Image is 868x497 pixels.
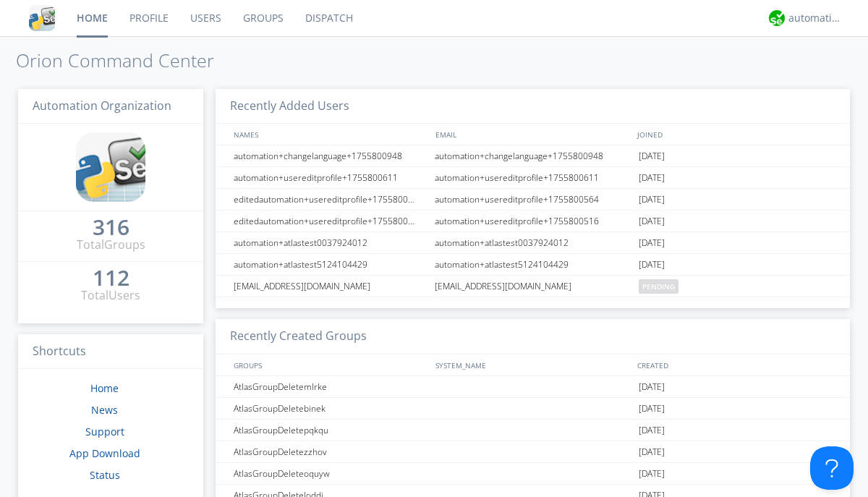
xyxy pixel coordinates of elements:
[431,254,635,275] div: automation+atlastest5124104429
[216,189,850,211] a: editedautomation+usereditprofile+1755800564automation+usereditprofile+1755800564[DATE]
[230,254,430,275] div: automation+atlastest5124104429
[639,211,665,232] span: [DATE]
[216,376,850,398] a: AtlasGroupDeletemlrke[DATE]
[639,398,665,420] span: [DATE]
[431,167,635,188] div: automation+usereditprofile+1755800611
[216,463,850,485] a: AtlasGroupDeleteoquyw[DATE]
[216,211,850,232] a: editedautomation+usereditprofile+1755800516automation+usereditprofile+1755800516[DATE]
[230,441,430,462] div: AtlasGroupDeletezzhov
[431,211,635,231] div: automation+usereditprofile+1755800516
[639,189,665,211] span: [DATE]
[33,98,171,114] span: Automation Organization
[216,145,850,167] a: automation+changelanguage+1755800948automation+changelanguage+1755800948[DATE]
[216,319,850,354] h3: Recently Created Groups
[230,420,430,441] div: AtlasGroupDeletepqkqu
[432,354,634,375] div: SYSTEM_NAME
[230,398,430,419] div: AtlasGroupDeletebinek
[230,211,430,231] div: editedautomation+usereditprofile+1755800516
[29,5,55,31] img: cddb5a64eb264b2086981ab96f4c1ba7
[230,276,430,297] div: [EMAIL_ADDRESS][DOMAIN_NAME]
[432,124,634,145] div: EMAIL
[639,145,665,167] span: [DATE]
[230,189,430,210] div: editedautomation+usereditprofile+1755800564
[634,124,836,145] div: JOINED
[230,124,428,145] div: NAMES
[216,420,850,441] a: AtlasGroupDeletepqkqu[DATE]
[639,441,665,463] span: [DATE]
[18,334,203,370] h3: Shortcuts
[431,276,635,297] div: [EMAIL_ADDRESS][DOMAIN_NAME]
[216,167,850,189] a: automation+usereditprofile+1755800611automation+usereditprofile+1755800611[DATE]
[431,232,635,253] div: automation+atlastest0037924012
[90,381,119,395] a: Home
[639,167,665,189] span: [DATE]
[77,237,145,253] div: Total Groups
[230,376,430,397] div: AtlasGroupDeletemlrke
[230,354,428,375] div: GROUPS
[93,220,129,234] div: 316
[639,279,678,294] span: pending
[788,11,843,25] div: automation+atlas
[76,132,145,202] img: cddb5a64eb264b2086981ab96f4c1ba7
[93,271,129,285] div: 112
[216,276,850,297] a: [EMAIL_ADDRESS][DOMAIN_NAME][EMAIL_ADDRESS][DOMAIN_NAME]pending
[431,189,635,210] div: automation+usereditprofile+1755800564
[639,376,665,398] span: [DATE]
[93,271,129,287] a: 112
[639,420,665,441] span: [DATE]
[810,446,854,490] iframe: Toggle Customer Support
[85,425,124,438] a: Support
[216,398,850,420] a: AtlasGroupDeletebinek[DATE]
[90,468,120,482] a: Status
[639,254,665,276] span: [DATE]
[216,232,850,254] a: automation+atlastest0037924012automation+atlastest0037924012[DATE]
[230,232,430,253] div: automation+atlastest0037924012
[431,145,635,166] div: automation+changelanguage+1755800948
[639,463,665,485] span: [DATE]
[216,254,850,276] a: automation+atlastest5124104429automation+atlastest5124104429[DATE]
[216,89,850,124] h3: Recently Added Users
[91,403,118,417] a: News
[230,145,430,166] div: automation+changelanguage+1755800948
[230,463,430,484] div: AtlasGroupDeleteoquyw
[93,220,129,237] a: 316
[639,232,665,254] span: [DATE]
[634,354,836,375] div: CREATED
[216,441,850,463] a: AtlasGroupDeletezzhov[DATE]
[769,10,785,26] img: d2d01cd9b4174d08988066c6d424eccd
[230,167,430,188] div: automation+usereditprofile+1755800611
[81,287,140,304] div: Total Users
[69,446,140,460] a: App Download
